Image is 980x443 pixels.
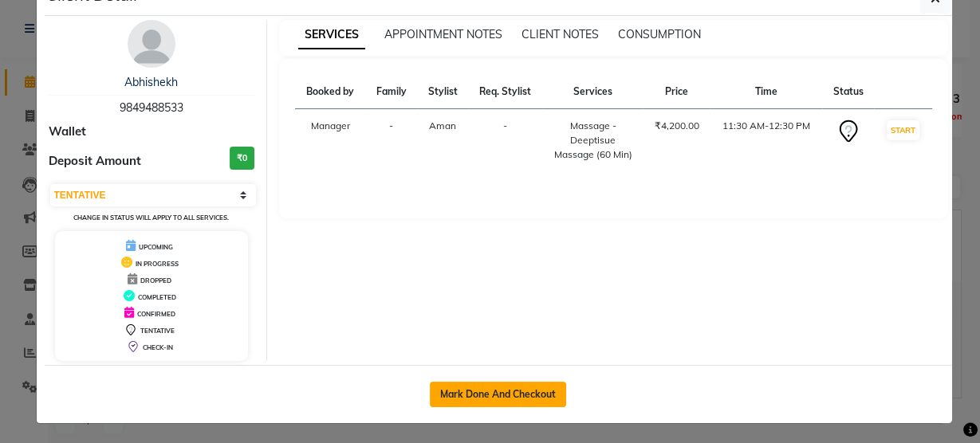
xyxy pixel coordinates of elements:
span: 9849488533 [120,100,183,115]
span: TENTATIVE [140,327,175,335]
small: Change in status will apply to all services. [73,214,229,221]
th: Req. Stylist [468,75,542,109]
span: APPOINTMENT NOTES [384,27,502,41]
td: 11:30 AM-12:30 PM [710,109,822,172]
span: DROPPED [140,276,171,284]
span: UPCOMING [139,243,173,251]
span: COMPLETED [138,293,176,301]
img: avatar [128,20,175,68]
th: Family [365,75,417,109]
h3: ₹0 [230,147,254,170]
button: START [887,120,919,140]
td: Manager [295,109,365,172]
span: CONSUMPTION [618,27,701,41]
a: Abhishekh [124,75,178,89]
span: Wallet [49,123,86,141]
td: - [365,109,417,172]
th: Price [643,75,710,109]
span: CHECK-IN [143,343,173,351]
th: Stylist [417,75,468,109]
span: SERVICES [298,21,365,49]
button: Mark Done And Checkout [430,382,566,407]
span: Aman [429,120,456,131]
span: CLIENT NOTES [521,27,599,41]
th: Time [710,75,822,109]
td: - [468,109,542,172]
span: CONFIRMED [137,310,175,318]
span: IN PROGRESS [136,260,179,268]
th: Services [543,75,643,109]
div: Massage - Deeptisue Massage (60 Min) [553,119,634,162]
th: Booked by [295,75,365,109]
span: Deposit Amount [49,152,141,171]
th: Status [822,75,874,109]
div: ₹4,200.00 [652,119,700,133]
